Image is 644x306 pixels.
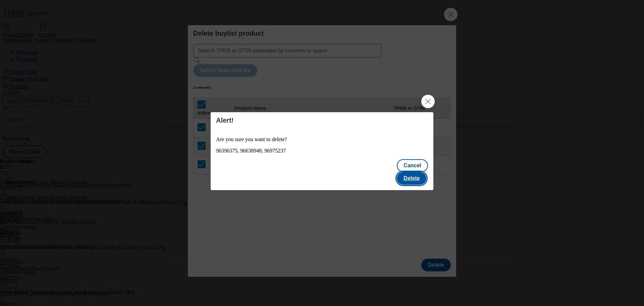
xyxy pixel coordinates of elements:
[216,116,428,124] h4: Alert!
[211,112,433,190] div: Modal
[421,95,435,108] button: Close Modal
[216,148,428,154] div: 96396375, 96638948, 96975237
[397,159,428,172] button: Cancel
[216,136,428,142] p: Are you sure you want to delete?
[397,172,426,185] button: Delete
